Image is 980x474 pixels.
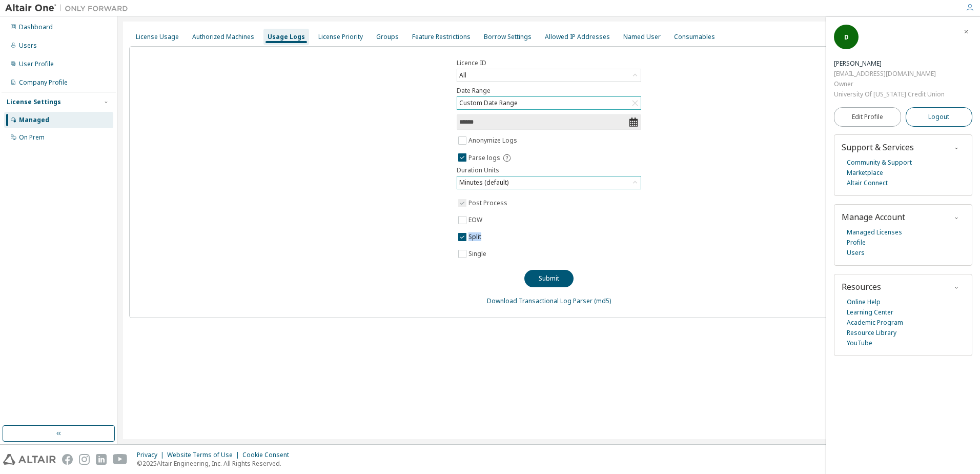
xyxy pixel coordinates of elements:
div: Users [19,42,37,50]
button: Submit [524,270,574,287]
div: Custom Date Range [458,97,519,109]
div: All [458,70,468,81]
div: License Usage [136,33,179,41]
label: Duration Units [457,166,641,174]
a: Download Transactional Log Parser [487,297,593,305]
div: Borrow Settings [484,33,532,41]
div: Website Terms of Use [167,451,242,459]
div: Dashboard [19,23,53,31]
div: Minutes (default) [458,177,510,188]
a: Academic Program [847,318,903,328]
div: Custom Date Range [457,97,641,109]
span: Manage Account [842,211,905,223]
div: Company Profile [19,78,68,87]
img: altair_logo.svg [3,454,56,465]
div: Dawn Jackson [834,58,945,69]
span: Parse logs [468,154,500,162]
a: Profile [847,238,866,248]
a: Managed Licenses [847,227,902,238]
img: facebook.svg [62,454,73,465]
div: Allowed IP Addresses [545,33,610,41]
div: Consumables [674,33,715,41]
a: Learning Center [847,307,893,318]
a: (md5) [594,297,611,305]
span: Edit Profile [852,113,883,121]
span: Support & Services [842,142,914,153]
label: Post Process [468,197,509,209]
div: Named User [623,33,661,41]
div: Usage Logs [268,33,305,41]
a: Online Help [847,297,881,307]
div: License Priority [318,33,363,41]
div: User Profile [19,60,54,68]
div: Managed [19,116,49,124]
label: Licence ID [457,59,641,67]
div: Groups [376,33,399,41]
div: Privacy [137,451,167,459]
div: Owner [834,79,945,89]
label: Date Range [457,87,641,95]
div: Authorized Machines [192,33,254,41]
div: Feature Restrictions [412,33,471,41]
a: Community & Support [847,157,912,168]
label: EOW [468,214,484,226]
img: linkedin.svg [96,454,107,465]
span: Resources [842,281,881,292]
div: On Prem [19,133,45,142]
label: Split [468,231,483,243]
img: Altair One [5,3,133,13]
img: instagram.svg [79,454,90,465]
a: Edit Profile [834,107,901,127]
div: License Settings [7,98,61,106]
a: Resource Library [847,328,896,338]
img: youtube.svg [113,454,128,465]
a: Users [847,248,865,258]
div: [EMAIL_ADDRESS][DOMAIN_NAME] [834,69,945,79]
a: YouTube [847,338,872,348]
button: Logout [906,107,973,127]
div: Minutes (default) [457,176,641,189]
span: Logout [928,112,949,122]
label: Single [468,248,488,260]
div: Cookie Consent [242,451,295,459]
div: University Of [US_STATE] Credit Union [834,89,945,100]
p: © 2025 Altair Engineering, Inc. All Rights Reserved. [137,459,295,468]
a: Marketplace [847,168,883,178]
a: Altair Connect [847,178,888,188]
label: Anonymize Logs [468,134,519,147]
div: All [457,69,641,82]
span: D [844,33,849,42]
